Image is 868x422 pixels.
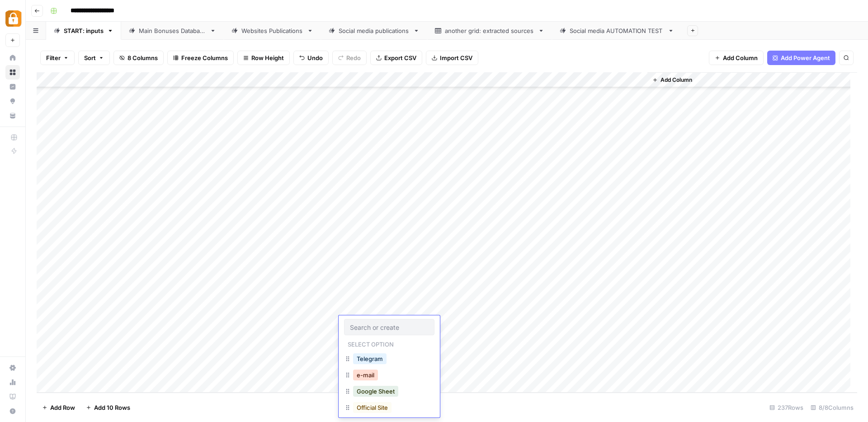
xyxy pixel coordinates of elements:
[5,108,20,123] a: Your Data
[50,403,75,412] span: Add Row
[350,323,429,331] input: Search or create
[332,51,367,65] button: Redo
[440,53,472,62] span: Import CSV
[426,51,478,65] button: Import CSV
[552,22,682,40] a: Social media AUTOMATION TEST
[370,51,422,65] button: Export CSV
[344,338,397,349] p: Select option
[84,53,96,62] span: Sort
[353,386,398,397] button: Google Sheet
[353,370,378,380] button: e-mail
[78,51,110,65] button: Sort
[307,53,323,62] span: Undo
[5,94,20,108] a: Opportunities
[241,26,303,35] div: Websites Publications
[237,51,290,65] button: Row Height
[321,22,427,40] a: Social media publications
[5,404,20,418] button: Help + Support
[94,403,130,412] span: Add 10 Rows
[660,76,692,84] span: Add Column
[127,53,158,62] span: 8 Columns
[167,51,234,65] button: Freeze Columns
[344,400,434,417] div: Official Site
[339,26,410,35] div: Social media publications
[570,26,664,35] div: Social media AUTOMATION TEST
[113,51,164,65] button: 8 Columns
[5,51,20,65] a: Home
[353,353,387,364] button: Telegram
[346,53,361,62] span: Redo
[46,53,61,62] span: Filter
[709,51,764,65] button: Add Column
[64,26,104,35] div: START: inputs
[80,400,136,415] button: Add 10 Rows
[46,22,121,40] a: START: inputs
[181,53,228,62] span: Freeze Columns
[445,26,534,35] div: another grid: extracted sources
[121,22,224,40] a: Main Bonuses Database
[781,53,830,62] span: Add Power Agent
[344,384,434,400] div: Google Sheet
[37,400,80,415] button: Add Row
[807,400,857,415] div: 8/8 Columns
[344,368,434,384] div: e-mail
[427,22,552,40] a: another grid: extracted sources
[5,7,20,30] button: Workspace: Adzz
[723,53,758,62] span: Add Column
[353,402,392,413] button: Official Site
[344,352,434,368] div: Telegram
[40,51,75,65] button: Filter
[766,400,807,415] div: 237 Rows
[767,51,835,65] button: Add Power Agent
[293,51,329,65] button: Undo
[139,26,206,35] div: Main Bonuses Database
[5,389,20,404] a: Learning Hub
[5,361,20,375] a: Settings
[649,74,696,86] button: Add Column
[5,65,20,80] a: Browse
[5,375,20,389] a: Usage
[384,53,416,62] span: Export CSV
[251,53,284,62] span: Row Height
[5,80,20,94] a: Insights
[5,10,22,27] img: Adzz Logo
[224,22,321,40] a: Websites Publications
